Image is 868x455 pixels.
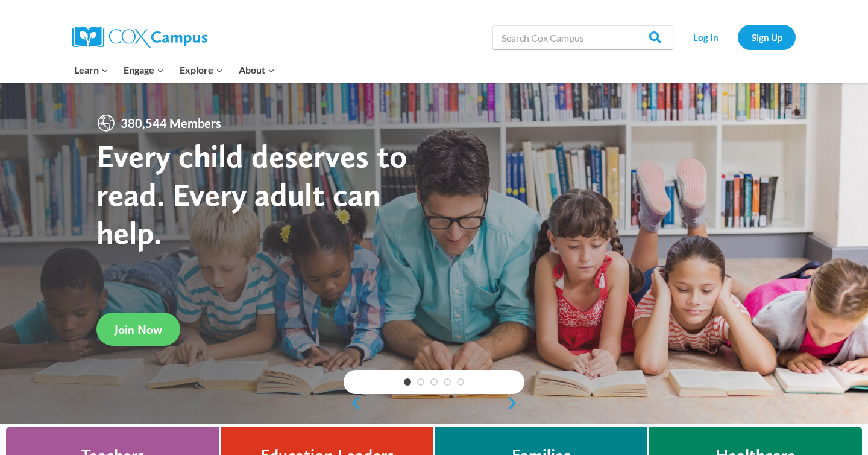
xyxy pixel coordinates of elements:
span: 380,544 Members [116,113,226,133]
div: content slider buttons [344,391,524,415]
a: previous [344,396,362,410]
a: 2 [417,378,424,386]
nav: Secondary Navigation [679,25,796,49]
a: next [506,396,524,410]
nav: Primary Navigation [66,57,282,83]
span: About [239,62,275,78]
a: Log In [679,25,732,49]
a: 3 [430,378,438,386]
img: Cox Campus [72,27,207,48]
span: Explore [180,62,223,78]
a: 1 [404,378,411,386]
a: 4 [444,378,451,386]
strong: Every child deserves to read. Every adult can help. [96,136,407,252]
a: Sign Up [738,25,796,49]
a: 5 [457,378,464,386]
span: Learn [74,62,108,78]
a: Join Now [96,313,180,346]
span: Engage [124,62,164,78]
span: Join Now [115,322,162,337]
input: Search Cox Campus [492,25,673,49]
